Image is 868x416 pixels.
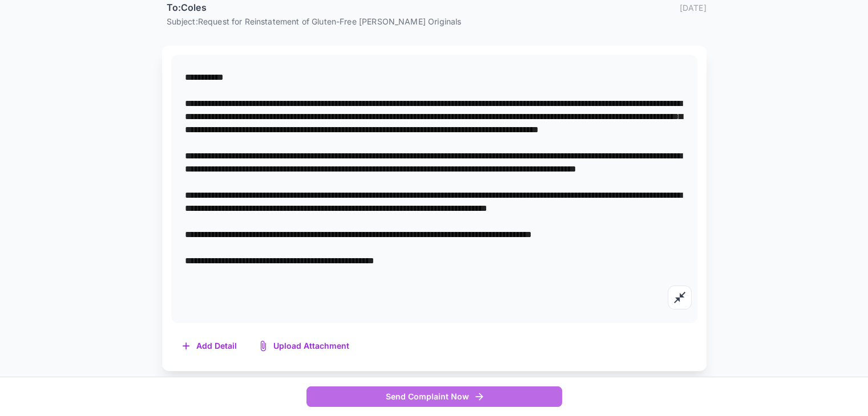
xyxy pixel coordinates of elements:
[167,15,706,27] p: Subject: Request for Reinstatement of Gluten-Free [PERSON_NAME] Originals
[248,335,361,358] button: Upload Attachment
[167,1,207,15] h6: To: Coles
[306,386,562,407] button: Send Complaint Now
[680,2,706,14] p: [DATE]
[171,335,248,358] button: Add Detail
